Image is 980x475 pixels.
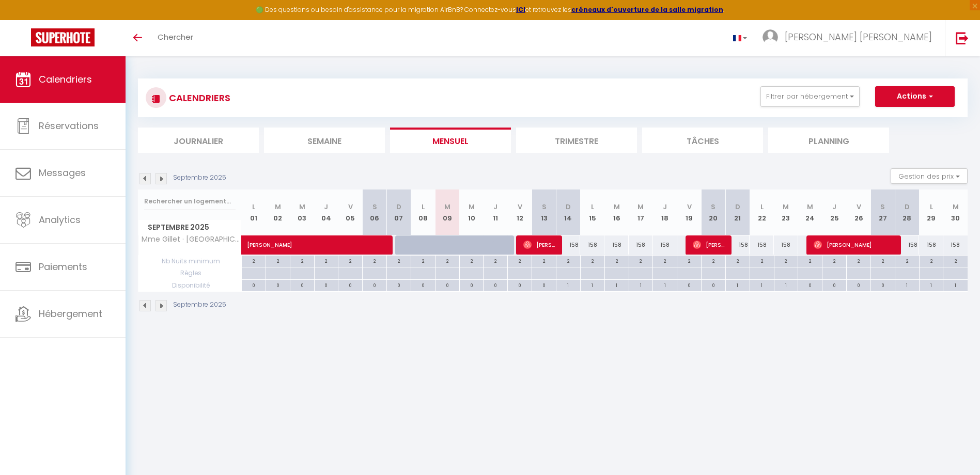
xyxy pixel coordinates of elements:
span: Réservations [39,119,99,132]
div: 158 [943,235,968,255]
div: 2 [242,256,266,265]
span: Mme Gillet · [GEOGRAPHIC_DATA] - [GEOGRAPHIC_DATA] [140,235,243,243]
div: 2 [581,256,604,265]
div: 2 [435,256,459,265]
th: 25 [822,189,847,235]
abbr: M [953,202,959,212]
div: 158 [580,235,604,255]
div: 2 [315,256,338,265]
th: 01 [242,189,266,235]
th: 22 [750,189,774,235]
div: 158 [895,235,919,255]
th: 16 [604,189,629,235]
th: 09 [435,189,459,235]
div: 2 [484,256,507,265]
span: Chercher [158,31,193,42]
th: 29 [919,189,943,235]
th: 21 [725,189,750,235]
div: 0 [363,280,386,290]
th: 08 [411,189,435,235]
div: 158 [750,235,774,255]
div: 2 [750,256,774,265]
span: [PERSON_NAME] [693,235,725,255]
img: Super Booking [31,28,95,46]
span: Hébergement [39,307,102,320]
div: 158 [629,235,653,255]
div: 2 [532,256,556,265]
li: Semaine [264,128,385,153]
th: 13 [532,189,556,235]
div: 0 [266,280,290,290]
a: créneaux d'ouverture de la salle migration [571,5,723,14]
span: [PERSON_NAME] [814,235,895,255]
div: 158 [919,235,943,255]
th: 23 [774,189,798,235]
abbr: D [566,202,571,212]
div: 0 [290,280,314,290]
div: 2 [822,256,846,265]
div: 158 [604,235,629,255]
div: 1 [653,280,677,290]
div: 0 [460,280,484,290]
abbr: S [711,202,715,212]
abbr: M [444,202,450,212]
div: 1 [750,280,774,290]
div: 0 [798,280,822,290]
div: 0 [702,280,725,290]
th: 07 [387,189,411,235]
a: [PERSON_NAME] [242,235,266,255]
div: 2 [605,256,629,265]
span: Nb Nuits minimum [138,256,241,267]
th: 03 [290,189,314,235]
th: 18 [653,189,677,235]
div: 2 [556,256,580,265]
div: 1 [895,280,919,290]
span: Analytics [39,213,81,226]
button: Ouvrir le widget de chat LiveChat [8,4,39,35]
span: [PERSON_NAME] [PERSON_NAME] [785,30,932,43]
abbr: L [930,202,933,212]
li: Tâches [642,128,763,153]
p: Septembre 2025 [173,173,226,183]
abbr: M [275,202,281,212]
abbr: M [807,202,813,212]
abbr: M [783,202,789,212]
abbr: L [760,202,764,212]
a: Chercher [150,20,201,56]
abbr: J [663,202,667,212]
div: 2 [290,256,314,265]
div: 0 [532,280,556,290]
th: 14 [556,189,580,235]
li: Trimestre [516,128,637,153]
abbr: J [832,202,836,212]
abbr: V [687,202,692,212]
a: ICI [516,5,525,14]
abbr: S [880,202,885,212]
div: 2 [871,256,895,265]
abbr: L [422,202,425,212]
div: 0 [871,280,895,290]
th: 04 [314,189,338,235]
abbr: L [252,202,255,212]
th: 06 [363,189,387,235]
abbr: V [518,202,522,212]
span: Calendriers [39,73,92,86]
div: 1 [629,280,653,290]
div: 2 [653,256,677,265]
li: Mensuel [390,128,511,153]
button: Filtrer par hébergement [760,86,860,107]
div: 0 [822,280,846,290]
div: 2 [629,256,653,265]
div: 1 [605,280,629,290]
div: 0 [677,280,701,290]
span: Disponibilité [138,280,241,291]
div: 2 [677,256,701,265]
div: 2 [774,256,798,265]
span: Règles [138,267,241,279]
th: 24 [798,189,822,235]
abbr: J [324,202,328,212]
div: 158 [556,235,580,255]
abbr: M [637,202,644,212]
div: 0 [338,280,362,290]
